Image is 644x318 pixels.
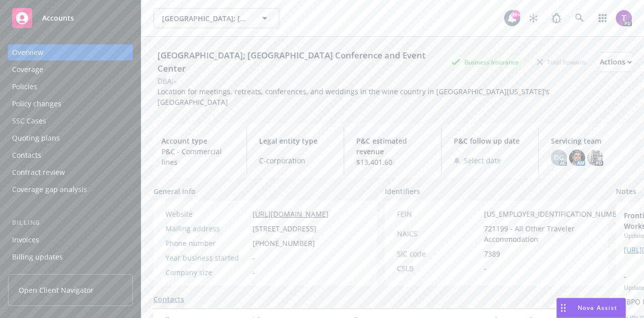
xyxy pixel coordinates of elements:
a: [URL][DOMAIN_NAME] [253,209,329,219]
a: Contract review [8,164,133,180]
span: Nova Assist [578,303,617,312]
span: Accounts [42,14,74,22]
button: Actions [600,52,632,72]
span: - [253,267,255,278]
div: Total Rewards [532,56,592,69]
a: Quoting plans [8,130,133,146]
div: Policy changes [12,96,61,112]
span: 7389 [484,248,500,259]
span: P&C - Commercial lines [162,146,234,167]
div: Actions [600,52,632,72]
a: Overview [8,44,133,60]
span: P&C estimated revenue [356,136,429,157]
a: Stop snowing [523,8,543,28]
a: Contacts [153,294,184,304]
div: Contract review [12,164,65,180]
a: Policy changes [8,96,133,112]
a: Accounts [8,4,133,32]
span: General info [153,186,196,197]
a: Policies [8,79,133,95]
div: Billing updates [12,249,63,265]
span: Servicing team [551,136,624,146]
span: C-corporation [259,155,332,166]
div: DBA: - [157,76,176,86]
div: Phone number [166,238,249,248]
span: Select date [464,155,501,166]
div: Contacts [12,147,41,163]
img: photo [616,10,632,26]
span: Notes [616,186,636,198]
div: Company size [166,267,249,278]
div: Billing [8,218,133,228]
span: - [484,263,487,274]
a: Contacts [8,147,133,163]
span: Open Client Navigator [19,285,94,295]
a: Report a Bug [546,8,567,28]
div: Coverage [12,61,43,78]
button: [GEOGRAPHIC_DATA]; [GEOGRAPHIC_DATA] Conference and Event Center [153,8,279,28]
span: [STREET_ADDRESS] [253,223,316,234]
div: FEIN [397,209,480,219]
div: Year business started [166,252,249,263]
a: Billing updates [8,249,133,265]
div: Invoices [12,232,39,248]
a: Switch app [593,8,613,28]
span: [GEOGRAPHIC_DATA]; [GEOGRAPHIC_DATA] Conference and Event Center [162,13,249,24]
span: Identifiers [385,186,420,197]
span: [US_EMPLOYER_IDENTIFICATION_NUMBER] [484,209,628,219]
span: P&C follow up date [454,136,527,146]
span: [PHONE_NUMBER] [253,238,315,248]
div: NAICS [397,228,480,239]
div: [GEOGRAPHIC_DATA]; [GEOGRAPHIC_DATA] Conference and Event Center [153,49,446,76]
a: SSC Cases [8,113,133,129]
div: Overview [12,44,43,60]
span: Location for meetings, retreats, conferences, and weddings in the wine country in [GEOGRAPHIC_DAT... [157,87,551,107]
div: CSLB [397,263,480,274]
div: SIC code [397,248,480,259]
span: DG [554,152,564,163]
span: - [253,252,255,263]
button: Nova Assist [556,298,626,318]
div: Business Insurance [446,56,524,69]
div: Quoting plans [12,130,60,146]
span: Account type [162,136,234,146]
a: Coverage [8,61,133,78]
div: Policies [12,79,37,95]
div: Coverage gap analysis [12,181,87,198]
img: photo [587,150,603,166]
div: Website [166,209,249,219]
span: Legal entity type [259,136,332,146]
div: SSC Cases [12,113,46,129]
a: Invoices [8,232,133,248]
span: 721199 - All Other Traveler Accommodation [484,223,628,244]
span: $13,401.60 [356,157,429,167]
a: Coverage gap analysis [8,181,133,198]
a: Search [570,8,590,28]
img: photo [569,150,585,166]
div: 99+ [511,10,520,19]
div: Drag to move [557,298,570,317]
div: Mailing address [166,223,249,234]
